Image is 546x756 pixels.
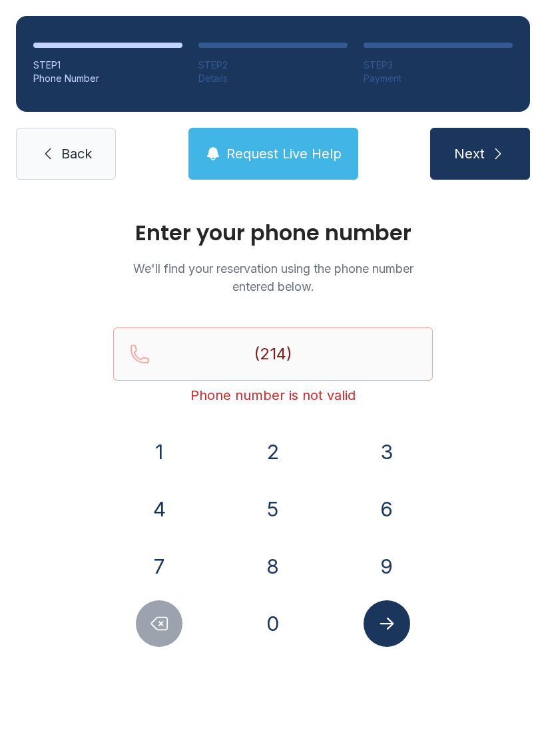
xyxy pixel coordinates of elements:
div: STEP 1 [33,59,182,72]
button: 7 [136,543,182,590]
button: 9 [364,543,410,590]
button: 5 [250,486,296,532]
div: STEP 3 [364,59,513,72]
span: Back [61,144,92,163]
div: Phone Number [33,72,182,85]
div: Phone number is not valid [113,386,433,405]
p: We'll find your reservation using the phone number entered below. [113,260,433,295]
div: Details [198,72,348,85]
span: Next [454,144,485,163]
div: Payment [364,72,513,85]
button: Delete number [136,600,182,647]
button: Submit lookup form [364,600,410,647]
button: 0 [250,600,296,647]
span: Request Live Help [226,144,342,163]
button: 3 [364,429,410,475]
button: 8 [250,543,296,590]
input: Reservation phone number [113,327,433,381]
button: 6 [364,486,410,532]
h1: Enter your phone number [113,222,433,244]
div: STEP 2 [198,59,348,72]
button: 2 [250,429,296,475]
button: 4 [136,486,182,532]
button: 1 [136,429,182,475]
